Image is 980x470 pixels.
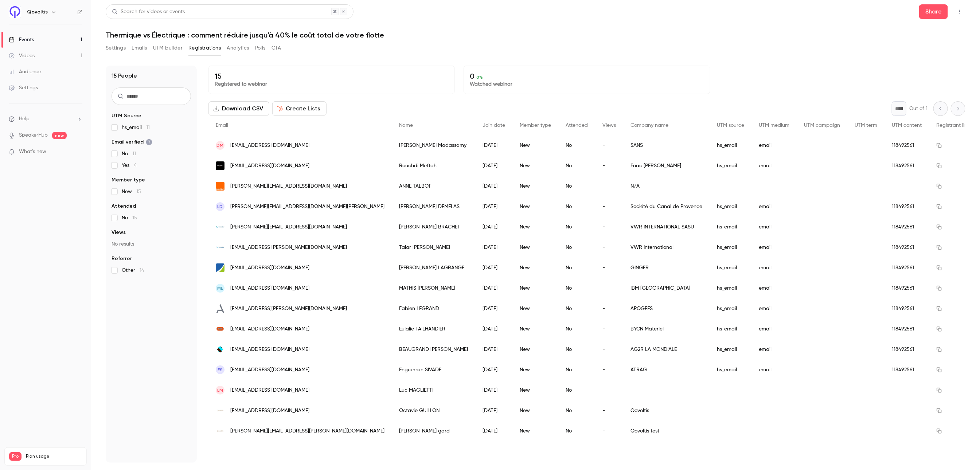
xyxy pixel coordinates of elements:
div: [DATE] [475,135,512,156]
span: Yes [122,162,137,169]
span: [EMAIL_ADDRESS][DOMAIN_NAME] [230,366,309,374]
span: [EMAIL_ADDRESS][DOMAIN_NAME] [230,162,309,170]
span: Name [399,123,413,128]
div: No [558,319,595,339]
div: - [595,339,623,360]
div: - [595,400,623,421]
div: - [595,176,623,196]
div: [DATE] [475,176,512,196]
span: 4 [134,163,137,168]
div: No [558,380,595,400]
div: New [512,217,558,237]
span: Member type [112,176,145,184]
span: ES [218,367,223,373]
span: [PERSON_NAME][EMAIL_ADDRESS][PERSON_NAME][DOMAIN_NAME] [230,427,384,435]
span: [EMAIL_ADDRESS][DOMAIN_NAME] [230,142,309,149]
div: Audience [9,68,41,75]
div: GINGER [623,258,710,278]
div: Videos [9,52,35,59]
span: LM [217,387,223,393]
span: [EMAIL_ADDRESS][DOMAIN_NAME] [230,346,309,353]
h1: 15 People [112,71,137,80]
div: New [512,380,558,400]
div: Enguerran SIVADE [392,360,475,380]
span: Attended [566,123,588,128]
span: Company name [630,123,668,128]
div: New [512,135,558,156]
div: No [558,278,595,298]
div: No [558,360,595,380]
div: No [558,421,595,441]
span: Views [602,123,616,128]
div: [PERSON_NAME] BRACHET [392,217,475,237]
img: ag2rlamondiale.fr [216,345,224,354]
div: 118492561 [885,196,929,217]
div: email [751,278,797,298]
div: hs_email [710,278,751,298]
div: New [512,339,558,360]
div: No [558,258,595,278]
div: Octavie GUILLON [392,400,475,421]
span: Views [112,229,126,236]
div: email [751,360,797,380]
iframe: Noticeable Trigger [74,149,82,155]
span: Join date [483,123,505,128]
span: [PERSON_NAME][EMAIL_ADDRESS][DOMAIN_NAME] [230,223,347,231]
p: Registered to webinar [215,81,449,88]
div: No [558,217,595,237]
span: No [122,214,137,222]
div: email [751,217,797,237]
div: No [558,196,595,217]
button: UTM builder [153,42,183,54]
h6: Qovoltis [27,8,48,16]
span: 14 [140,268,144,273]
button: CTA [272,42,281,54]
div: 118492561 [885,278,929,298]
span: Email verified [112,138,152,146]
button: Download CSV [208,101,269,116]
span: Other [122,267,144,274]
div: New [512,196,558,217]
span: What's new [19,148,46,156]
img: apogees-ess.org [216,304,224,313]
img: groupeginger.com [216,263,224,272]
span: UTM content [892,123,922,128]
div: - [595,421,623,441]
div: Luc MAGLIETTI [392,380,475,400]
div: [DATE] [475,400,512,421]
div: VWR INTERNATIONAL SASU [623,217,710,237]
p: 15 [215,72,449,81]
div: ANNE TALBOT [392,176,475,196]
div: VWR International [623,237,710,258]
div: New [512,319,558,339]
div: 118492561 [885,217,929,237]
div: [DATE] [475,360,512,380]
div: [DATE] [475,298,512,319]
span: [EMAIL_ADDRESS][PERSON_NAME][DOMAIN_NAME] [230,305,347,313]
span: Member type [520,123,551,128]
button: Share [919,4,948,19]
div: [DATE] [475,421,512,441]
button: Settings [106,42,126,54]
div: Fabien LEGRAND [392,298,475,319]
div: Qovoltis [623,400,710,421]
p: Watched webinar [470,81,704,88]
div: hs_email [710,258,751,278]
button: Create Lists [272,101,327,116]
span: 11 [132,151,136,156]
div: [PERSON_NAME] LAGRANGE [392,258,475,278]
div: [DATE] [475,258,512,278]
div: APOGEES [623,298,710,319]
span: Pro [9,452,22,461]
div: AG2R LA MONDIALE [623,339,710,360]
div: email [751,135,797,156]
div: - [595,196,623,217]
div: New [512,421,558,441]
div: No [558,339,595,360]
span: UTM term [855,123,877,128]
a: SpeakerHub [19,132,48,139]
div: - [595,380,623,400]
img: avantorsciences.com [216,223,224,231]
div: - [595,217,623,237]
div: 118492561 [885,237,929,258]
